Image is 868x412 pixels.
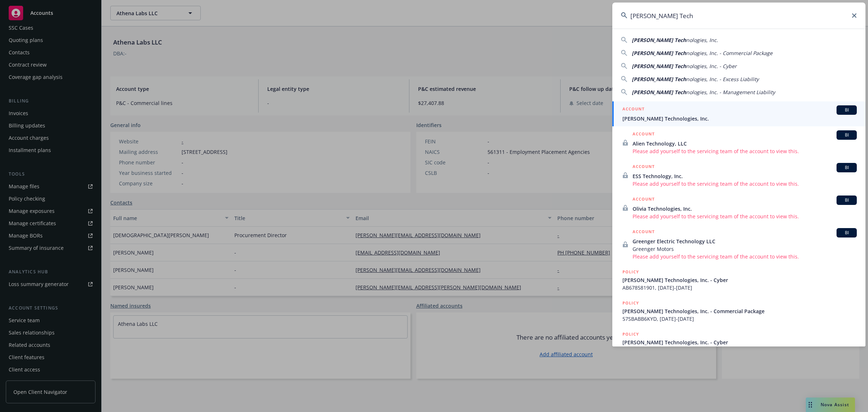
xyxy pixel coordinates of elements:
[622,115,857,122] span: [PERSON_NAME] Technologies, Inc.
[612,159,865,192] a: ACCOUNTBIESS Technology, Inc.Please add yourself to the servicing team of the account to view this.
[622,339,857,346] span: [PERSON_NAME] Technologies, Inc. - Cyber
[686,76,759,83] span: nologies, Inc. - Excess Liability
[633,163,655,172] h5: ACCOUNT
[612,264,865,295] a: POLICY[PERSON_NAME] Technologies, Inc. - CyberAB678581901, [DATE]-[DATE]
[686,50,773,56] span: nologies, Inc. - Commercial Package
[839,230,854,236] span: BI
[686,63,737,70] span: nologies, Inc. - Cyber
[612,295,865,327] a: POLICY[PERSON_NAME] Technologies, Inc. - Commercial Package57SBABB6KYD, [DATE]-[DATE]
[633,253,857,260] span: Please add yourself to the servicing team of the account to view this.
[839,197,854,203] span: BI
[622,299,639,307] h5: POLICY
[612,126,865,159] a: ACCOUNTBIAlien Technology, LLCPlease add yourself to the servicing team of the account to view this.
[622,284,857,291] span: AB678581901, [DATE]-[DATE]
[633,228,655,237] h5: ACCOUNT
[622,105,644,114] h5: ACCOUNT
[633,213,857,220] span: Please add yourself to the servicing team of the account to view this.
[633,237,857,245] span: Greenger Electric Technology LLC
[622,276,857,284] span: [PERSON_NAME] Technologies, Inc. - Cyber
[612,327,865,358] a: POLICY[PERSON_NAME] Technologies, Inc. - Cyber57TE0595893, [DATE]-[DATE]
[622,307,857,315] span: [PERSON_NAME] Technologies, Inc. - Commercial Package
[839,164,854,171] span: BI
[633,245,857,253] span: Greenger Motors
[633,205,857,213] span: Olivia Technologies, Inc.
[622,331,639,338] h5: POLICY
[632,76,686,83] span: [PERSON_NAME] Tech
[633,172,857,180] span: ESS Technology, Inc.
[686,37,718,43] span: nologies, Inc.
[633,140,857,147] span: Alien Technology, LLC
[633,147,857,155] span: Please add yourself to the servicing team of the account to view this.
[632,89,686,96] span: [PERSON_NAME] Tech
[612,3,865,29] input: Search...
[612,224,865,264] a: ACCOUNTBIGreenger Electric Technology LLCGreenger MotorsPlease add yourself to the servicing team...
[633,180,857,188] span: Please add yourself to the servicing team of the account to view this.
[632,37,686,43] span: [PERSON_NAME] Tech
[612,101,865,126] a: ACCOUNTBI[PERSON_NAME] Technologies, Inc.
[632,63,686,70] span: [PERSON_NAME] Tech
[612,192,865,224] a: ACCOUNTBIOlivia Technologies, Inc.Please add yourself to the servicing team of the account to vie...
[622,315,857,323] span: 57SBABB6KYD, [DATE]-[DATE]
[622,346,857,354] span: 57TE0595893, [DATE]-[DATE]
[632,50,686,56] span: [PERSON_NAME] Tech
[839,107,854,113] span: BI
[633,130,655,139] h5: ACCOUNT
[839,132,854,138] span: BI
[686,89,775,96] span: nologies, Inc. - Management Liability
[622,268,639,276] h5: POLICY
[633,196,655,204] h5: ACCOUNT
